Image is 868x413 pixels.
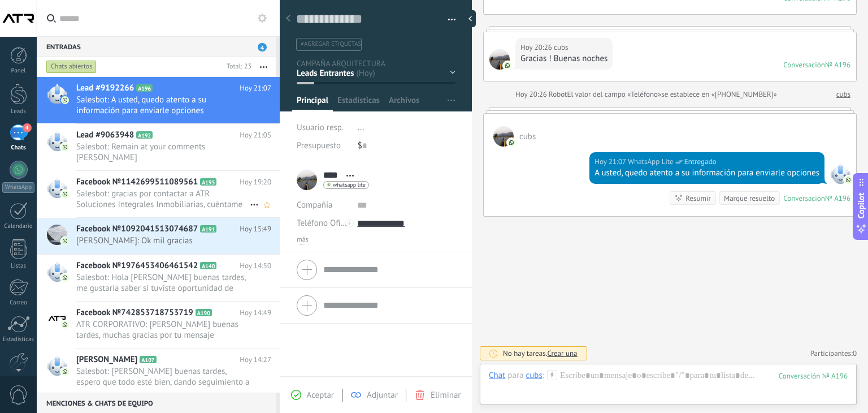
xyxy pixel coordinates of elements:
[240,177,271,188] span: Hoy 19:20
[222,61,251,72] div: Total: 23
[2,299,35,307] div: Correo
[200,225,216,233] span: A191
[297,235,309,244] span: más
[61,143,69,151] img: com.amocrm.amocrmwa.svg
[661,89,777,100] span: se establece en «[PHONE_NUMBER]»
[61,237,69,245] img: com.amocrm.amocrmwa.svg
[240,223,271,235] span: Hoy 15:49
[542,370,544,381] span: :
[37,218,280,254] a: Facebook №1092041513074687 A191 Hoy 15:49 [PERSON_NAME]: Ok mil gracias
[136,131,153,139] span: A192
[519,131,536,142] span: cubs
[503,349,578,358] div: No hay tareas.
[507,370,523,381] span: para
[431,390,461,401] span: Eliminar
[830,164,850,184] span: WhatsApp Lite
[307,390,334,401] span: Aceptar
[724,193,775,204] div: Marque resuelto
[297,95,328,111] span: Principal
[240,307,271,319] span: Hoy 14:49
[37,77,280,123] a: Lead #9192266 A196 Hoy 21:07 Salesbot: A usted, quedo atento a su información para enviarle opciones
[853,349,857,358] span: 0
[76,83,134,94] span: Lead #9192266
[258,43,267,51] span: 4
[337,95,380,111] span: Estadísticas
[297,137,349,155] div: Presupuesto
[196,309,212,316] span: A190
[240,354,271,365] span: Hoy 14:27
[37,393,276,413] div: Menciones & Chats de equipo
[2,223,35,230] div: Calendario
[37,255,280,301] a: Facebook №1976453406461542 A140 Hoy 14:50 Salesbot: Hola [PERSON_NAME] buenas tardes, me gustaría...
[549,89,567,99] span: Robot
[140,356,156,363] span: A107
[367,390,398,401] span: Adjuntar
[2,182,34,193] div: WhatsApp
[333,182,366,188] span: whatsapp lite
[844,176,852,184] img: com.amocrm.amocrmwa.svg
[465,10,476,27] div: Ocultar
[37,302,280,348] a: Facebook №742853718753719 A190 Hoy 14:49 ATR CORPORATIVO: [PERSON_NAME] buenas tardes, muchas gra...
[554,42,568,53] span: cubs
[504,62,511,70] img: com.amocrm.amocrmwa.svg
[297,122,344,133] span: Usuario resp.
[515,89,549,100] div: Hoy 20:26
[37,124,280,170] a: Lead #9063948 A192 Hoy 21:05 Salesbot: Remain at your comments [PERSON_NAME]
[76,366,250,388] span: Salesbot: [PERSON_NAME] buenas tardes, espero que todo esté bien, dando seguimiento a tu solicitu...
[301,40,361,48] span: #agregar etiquetas
[76,260,198,272] span: Facebook №1976453406461542
[836,89,850,100] a: cubs
[520,42,554,53] div: Hoy 20:26
[783,60,825,70] div: Conversación
[37,171,280,217] a: Facebook №1142699511089561 A195 Hoy 19:20 Salesbot: gracias por contactar a ATR Soluciones Integr...
[23,123,32,132] span: 4
[76,141,250,163] span: Salesbot: Remain at your comments [PERSON_NAME]
[520,53,607,64] div: Gracias ! Buenas noches
[489,49,510,70] span: cubs
[61,274,69,282] img: com.amocrm.amocrmwa.svg
[240,260,271,272] span: Hoy 14:50
[684,156,717,167] span: Entregado
[358,122,364,133] span: ...
[297,218,355,229] span: Teléfono Oficina
[389,95,419,111] span: Archivos
[136,84,153,92] span: A196
[825,60,850,70] div: № A196
[37,36,276,57] div: Entradas
[61,321,69,329] img: com.amocrm.amocrmwa.svg
[200,178,216,186] span: A195
[567,89,662,100] span: El valor del campo «Teléfono»
[61,96,69,104] img: com.amocrm.amocrmwa.svg
[685,193,711,204] div: Resumir
[61,368,69,376] img: com.amocrm.amocrmwa.svg
[240,83,271,94] span: Hoy 21:07
[61,190,69,198] img: com.amocrm.amocrmwa.svg
[358,137,455,155] div: $
[547,349,577,358] span: Crear una
[76,319,250,341] span: ATR CORPORATIVO: [PERSON_NAME] buenas tardes, muchas gracias por tu mensaje podríamos encontrar o...
[2,144,35,152] div: Chats
[2,108,35,115] div: Leads
[779,371,848,381] div: 196
[76,223,198,235] span: Facebook №1092041513074687
[2,67,35,75] div: Panel
[526,370,542,380] div: cubs
[507,139,515,147] img: com.amocrm.amocrmwa.svg
[297,140,341,151] span: Presupuesto
[297,214,349,233] button: Teléfono Oficina
[76,188,250,210] span: Salesbot: gracias por contactar a ATR Soluciones Integrales Inmobiliarias, cuéntame en qué servic...
[240,130,271,141] span: Hoy 21:05
[856,193,867,219] span: Copilot
[628,156,673,167] span: WhatsApp Lite
[810,349,857,358] a: Participantes:0
[46,60,97,74] div: Chats abiertos
[76,94,250,116] span: Salesbot: A usted, quedo atento a su información para enviarle opciones
[297,119,349,137] div: Usuario resp.
[594,167,819,179] div: A usted, quedo atento a su información para enviarle opciones
[493,126,514,147] span: cubs
[76,235,250,246] span: [PERSON_NAME]: Ok mil gracias
[297,196,349,214] div: Compañía
[2,263,35,270] div: Listas
[200,262,216,269] span: A140
[76,272,250,294] span: Salesbot: Hola [PERSON_NAME] buenas tardes, me gustaría saber si tuviste oportunidad de revisar l...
